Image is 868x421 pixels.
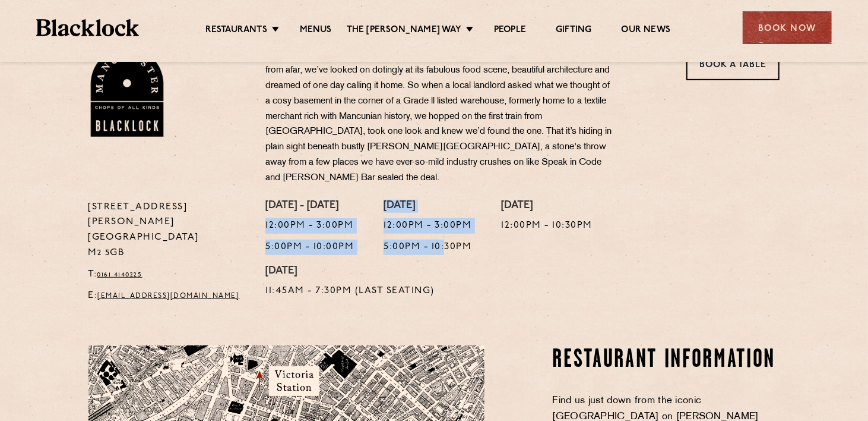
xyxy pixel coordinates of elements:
a: Gifting [556,24,591,37]
a: Restaurants [205,24,267,37]
h4: [DATE] [501,200,593,213]
p: For some time now, we’ve held [GEOGRAPHIC_DATA] close to our hearts. Admirers from afar, we’ve lo... [265,48,616,186]
p: E: [88,288,248,304]
p: 12:00pm - 3:00pm [384,218,471,234]
h2: Restaurant Information [553,345,780,375]
p: 11:45am - 7:30pm (Last Seating) [265,284,435,299]
p: [STREET_ADDRESS][PERSON_NAME] [GEOGRAPHIC_DATA] M2 5GB [88,200,248,262]
p: 12:00pm - 3:00pm [265,218,354,234]
h4: [DATE] [384,200,471,213]
h4: [DATE] [265,265,435,278]
a: The [PERSON_NAME] Way [347,24,461,37]
div: Book Now [743,11,832,44]
img: BL_Textured_Logo-footer-cropped.svg [36,19,139,36]
h4: [DATE] - [DATE] [265,200,354,213]
p: 5:00pm - 10:00pm [265,240,354,255]
img: BL_Manchester_Logo-bleed.png [88,48,166,137]
a: Book a Table [686,48,780,80]
a: Our News [622,24,671,37]
a: People [494,24,526,37]
p: T: [88,267,248,282]
a: 0161 4140225 [97,271,142,278]
a: [EMAIL_ADDRESS][DOMAIN_NAME] [98,293,240,300]
p: 5:00pm - 10:30pm [384,240,471,255]
a: Menus [300,24,332,37]
p: 12:00pm - 10:30pm [501,218,593,234]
